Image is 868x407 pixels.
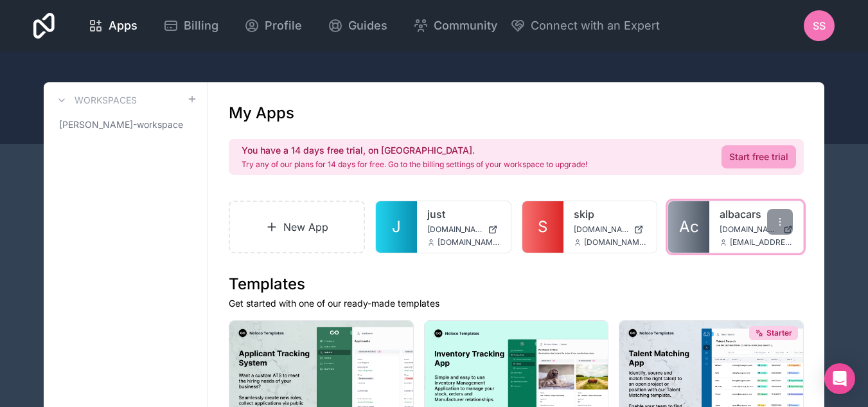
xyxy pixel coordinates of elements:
span: Billing [184,17,218,35]
span: Ac [679,217,699,237]
span: [DOMAIN_NAME][EMAIL_ADDRESS][DOMAIN_NAME] [584,237,647,248]
h3: Workspaces [75,94,137,107]
span: SS [813,18,826,33]
span: [DOMAIN_NAME] [720,224,778,235]
a: Start free trial [722,145,796,168]
span: Starter [766,328,792,338]
button: Connect with an Expert [510,17,660,35]
span: [EMAIL_ADDRESS][DOMAIN_NAME] [730,237,793,248]
a: skip [574,206,647,222]
h1: Templates [229,274,804,294]
span: J [392,217,401,237]
a: Community [403,12,508,40]
span: Connect with an Expert [531,17,660,35]
a: [PERSON_NAME]-workspace [54,113,197,136]
a: Guides [317,12,398,40]
h1: My Apps [229,103,294,123]
a: New App [229,201,365,253]
p: Try any of our plans for 14 days for free. Go to the billing settings of your workspace to upgrade! [242,159,587,170]
a: [DOMAIN_NAME] [574,224,647,235]
a: [DOMAIN_NAME] [720,224,793,235]
span: Community [434,17,497,35]
a: Profile [234,12,312,40]
span: Profile [265,17,302,35]
span: [DOMAIN_NAME][EMAIL_ADDRESS][DOMAIN_NAME] [438,237,500,248]
a: Apps [78,12,148,40]
a: Workspaces [54,93,137,108]
div: Open Intercom Messenger [824,363,855,394]
h2: You have a 14 days free trial, on [GEOGRAPHIC_DATA]. [242,144,587,157]
a: albacars [720,206,793,222]
a: Billing [153,12,229,40]
a: Ac [668,201,709,253]
span: [PERSON_NAME]-workspace [59,118,183,131]
a: S [522,201,563,253]
span: [DOMAIN_NAME] [427,224,483,235]
span: Guides [348,17,387,35]
p: Get started with one of our ready-made templates [229,297,804,310]
a: J [376,201,417,253]
a: just [427,206,500,222]
span: Apps [109,17,137,35]
span: S [538,217,547,237]
span: [DOMAIN_NAME] [574,224,629,235]
a: [DOMAIN_NAME] [427,224,500,235]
